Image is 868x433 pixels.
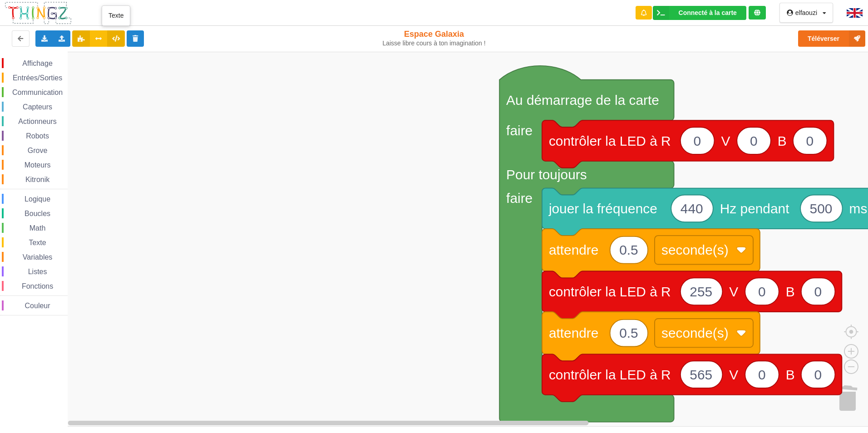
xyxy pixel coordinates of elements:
[27,239,47,246] span: Texte
[679,10,737,16] div: Connecté à la carte
[506,191,533,206] text: faire
[814,284,822,299] text: 0
[810,201,833,216] text: 500
[548,201,657,216] text: jouer la fréquence
[661,325,729,340] text: seconde(s)
[758,284,766,299] text: 0
[21,103,54,111] span: Capteurs
[681,201,703,216] text: 440
[26,147,49,154] span: Grove
[720,201,789,216] text: Hz pendant
[549,242,599,257] text: attendre
[661,242,729,257] text: seconde(s)
[847,8,863,18] img: gb.png
[17,118,58,125] span: Actionneurs
[21,59,54,67] span: Affichage
[23,195,52,203] span: Logique
[358,29,510,47] div: Espace Galaxia
[23,161,52,169] span: Moteurs
[814,367,822,382] text: 0
[11,74,64,82] span: Entrées/Sorties
[20,282,54,290] span: Fonctions
[758,367,766,382] text: 0
[25,132,50,140] span: Robots
[729,284,738,299] text: V
[102,5,130,26] div: Texte
[358,39,510,47] div: Laisse libre cours à ton imagination !
[798,30,865,47] button: Téléverser
[549,367,671,382] text: contrôler la LED à R
[786,284,795,299] text: B
[690,367,712,382] text: 565
[690,284,712,299] text: 255
[721,133,730,148] text: V
[27,268,49,276] span: Listes
[549,284,671,299] text: contrôler la LED à R
[749,6,765,20] div: Tu es connecté au serveur de création de Thingz
[21,253,54,261] span: Variables
[23,210,52,217] span: Boucles
[24,302,52,310] span: Couleur
[549,325,599,340] text: attendre
[729,367,738,382] text: V
[506,123,533,138] text: faire
[506,93,659,108] text: Au démarrage de la carte
[619,242,638,257] text: 0.5
[795,10,817,16] div: elfaouzi
[786,367,795,382] text: B
[549,133,671,148] text: contrôler la LED à R
[11,89,64,96] span: Communication
[506,167,587,182] text: Pour toujours
[28,224,47,232] span: Math
[4,1,72,25] img: thingz_logo.png
[694,133,701,148] text: 0
[24,176,51,183] span: Kitronik
[849,201,868,216] text: ms
[778,133,787,148] text: B
[750,133,758,148] text: 0
[619,325,638,340] text: 0.5
[806,133,814,148] text: 0
[653,6,746,20] div: Ta base fonctionne bien !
